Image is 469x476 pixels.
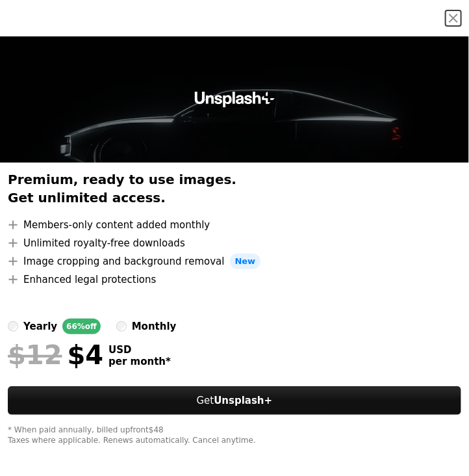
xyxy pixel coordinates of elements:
[8,339,62,371] span: $12
[214,395,272,406] strong: Unsplash+
[8,386,461,415] button: GetUnsplash+
[8,235,461,251] li: Unlimited royalty-free downloads
[8,217,461,233] li: Members-only content added monthly
[132,319,177,334] div: monthly
[8,321,18,332] input: yearly66%off
[8,425,461,446] div: * When paid annually, billed upfront $48 Taxes where applicable. Renews automatically. Cancel any...
[8,339,103,371] div: $4
[23,319,57,334] div: yearly
[108,344,171,356] span: USD
[8,272,461,287] li: Enhanced legal protections
[8,254,461,269] li: Image cropping and background removal
[8,170,461,207] h2: Premium, ready to use images. Get unlimited access.
[116,321,127,332] input: monthly
[108,356,171,367] span: per month *
[230,254,261,269] span: New
[62,319,101,334] div: 66% off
